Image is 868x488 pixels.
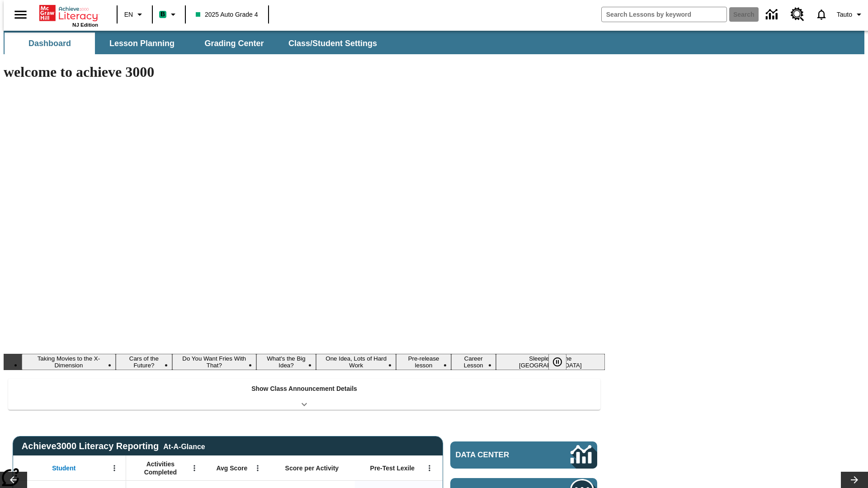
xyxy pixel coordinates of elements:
button: Slide 4 What's the Big Idea? [256,354,316,370]
div: Home [39,3,98,28]
div: Show Class Announcement Details [8,379,600,410]
button: Slide 8 Sleepless in the Animal Kingdom [496,354,605,370]
a: Data Center [760,2,785,27]
div: Pause [548,354,576,370]
button: Slide 2 Cars of the Future? [116,354,172,370]
span: EN [124,10,133,19]
button: Grading Center [189,33,279,54]
span: Tauto [837,10,852,19]
div: SubNavbar [4,31,864,54]
a: Home [39,4,98,22]
button: Profile/Settings [833,6,868,23]
button: Boost Class color is mint green. Change class color [156,6,182,23]
button: Slide 7 Career Lesson [451,354,496,370]
input: search field [602,7,726,22]
button: Language: EN, Select a language [120,6,149,23]
span: Achieve3000 Literacy Reporting [22,441,205,451]
button: Slide 6 Pre-release lesson [396,354,451,370]
button: Class/Student Settings [281,33,384,54]
button: Open Menu [188,461,201,475]
span: Pre-Test Lexile [370,464,415,472]
div: At-A-Glance [163,441,205,451]
a: Resource Center, Will open in new tab [785,2,810,27]
button: Slide 3 Do You Want Fries With That? [172,354,256,370]
button: Slide 1 Taking Movies to the X-Dimension [22,354,116,370]
span: Score per Activity [285,464,339,472]
span: Activities Completed [131,460,190,476]
button: Open Menu [423,461,436,475]
span: Student [52,464,75,472]
span: Avg Score [216,464,247,472]
button: Open side menu [7,1,34,28]
h1: welcome to achieve 3000 [4,64,605,80]
button: Pause [548,354,566,370]
button: Lesson Planning [97,33,187,54]
button: Dashboard [5,33,95,54]
span: NJ Edition [72,22,98,28]
div: SubNavbar [4,33,385,54]
a: Notifications [810,3,833,26]
button: Lesson carousel, Next [841,472,868,488]
span: Data Center [456,450,540,460]
a: Data Center [450,441,597,469]
button: Slide 5 One Idea, Lots of Hard Work [316,354,396,370]
p: Show Class Announcement Details [251,384,357,394]
button: Open Menu [251,461,264,475]
span: B [160,9,165,20]
span: 2025 Auto Grade 4 [196,10,258,19]
button: Open Menu [108,461,121,475]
